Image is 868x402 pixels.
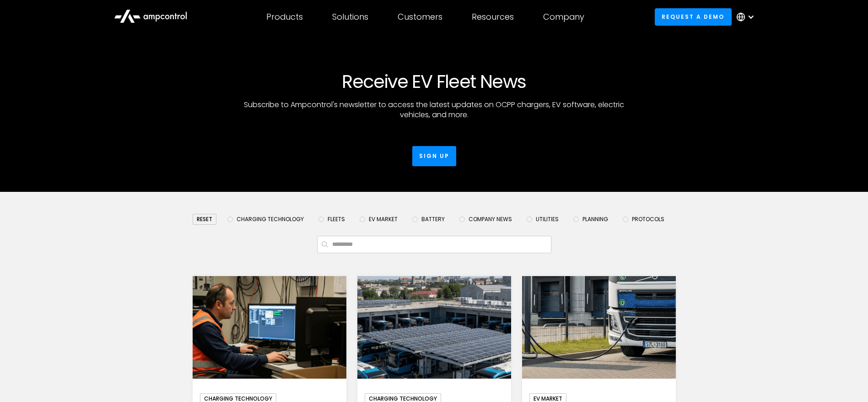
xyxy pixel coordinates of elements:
[369,216,398,223] span: EV Market
[655,8,732,25] a: Request a demo
[421,216,445,223] span: Battery
[332,12,368,22] div: Solutions
[266,12,303,22] div: Products
[472,12,514,22] div: Resources
[328,216,345,223] span: Fleets
[273,71,595,92] h1: Receive EV Fleet News
[398,12,442,22] div: Customers
[469,216,512,223] span: Company News
[632,216,664,223] span: Protocols
[412,146,456,166] a: Sign up
[536,216,559,223] span: Utilities
[543,12,584,22] div: Company
[233,100,636,120] p: Subscribe to Ampcontrol's newsletter to access the latest updates on OCPP chargers, EV software, ...
[582,216,608,223] span: Planning
[237,216,304,223] span: Charging Technology
[193,214,216,225] div: reset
